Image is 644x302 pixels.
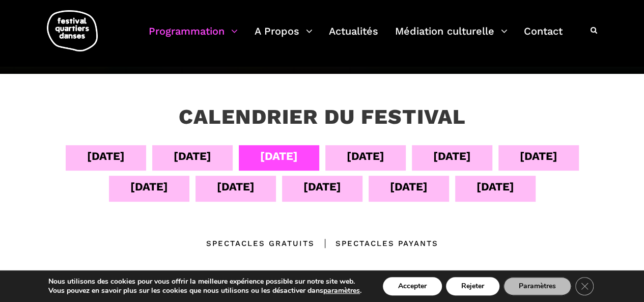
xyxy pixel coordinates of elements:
div: [DATE] [260,147,298,165]
a: Contact [524,22,563,52]
div: Spectacles gratuits [206,237,315,250]
div: [DATE] [174,147,211,165]
button: Rejeter [446,277,499,295]
div: [DATE] [347,147,384,165]
div: [DATE] [390,178,428,196]
div: [DATE] [130,178,168,196]
p: Vous pouvez en savoir plus sur les cookies que nous utilisons ou les désactiver dans . [48,286,361,295]
img: logo-fqd-med [47,10,98,51]
button: Accepter [383,277,442,295]
div: [DATE] [520,147,557,165]
div: [DATE] [303,178,341,196]
p: Nous utilisons des cookies pour vous offrir la meilleure expérience possible sur notre site web. [48,277,361,286]
div: [DATE] [87,147,125,165]
button: Close GDPR Cookie Banner [575,277,594,295]
a: A Propos [255,22,313,52]
button: Paramètres [503,277,571,295]
div: [DATE] [217,178,255,196]
a: Actualités [329,22,378,52]
a: Programmation [149,22,238,52]
button: paramètres [323,286,360,295]
div: [DATE] [433,147,471,165]
div: Spectacles Payants [315,237,438,250]
div: [DATE] [477,178,514,196]
a: Médiation culturelle [395,22,508,52]
h3: Calendrier du festival [179,104,466,130]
